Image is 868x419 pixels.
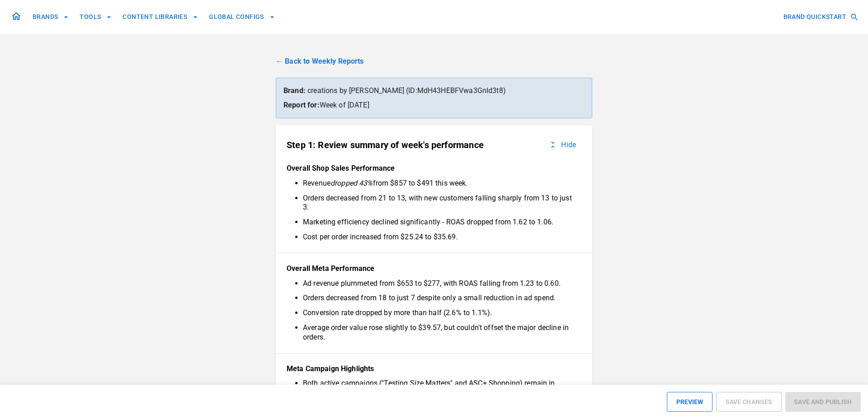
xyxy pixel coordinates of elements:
button: BRAND QUICKSTART [780,9,861,25]
li: Average order value rose slightly to $39.57, but couldn't offset the major decline in orders. [303,323,574,342]
button: CONTENT LIBRARIES [119,9,202,25]
li: Revenue from $857 to $491 this week. [303,179,574,188]
button: BRANDS [29,9,72,25]
button: Hide [543,136,581,153]
li: Orders decreased from 21 to 13, with new customers falling sharply from 13 to just 3. [303,194,574,213]
button: GLOBAL CONFIGS [205,9,278,25]
p: Week of [DATE] [283,100,585,111]
button: PREVIEW [667,392,712,412]
p: creations by [PERSON_NAME] (ID: MdH43HEBFVwa3Gnld3t8 ) [283,85,585,96]
p: Overall Meta Performance [287,264,581,274]
strong: Brand: [283,86,306,95]
a: ← Back to Weekly Reports [276,56,592,67]
li: Marketing efficiency declined significantly - ROAS dropped from 1.62 to 1.06. [303,218,574,227]
li: Orders decreased from 18 to just 7 despite only a small reduction in ad spend. [303,293,574,303]
p: Step 1: Review summary of week's performance [287,140,484,150]
p: Hide [561,140,576,149]
p: Meta Campaign Highlights [287,364,581,374]
li: Cost per order increased from $25.24 to $35.69. [303,233,574,242]
li: Both active campaigns ("Testing Size Matters" and ASC+ Shopping) remain in Learning phase. [303,379,574,398]
em: dropped 43% [330,179,373,187]
p: Overall Shop Sales Performance [287,164,581,173]
button: TOOLS [76,9,115,25]
strong: Report for: [283,101,320,109]
li: Conversion rate dropped by more than half (2.6% to 1.1%). [303,308,574,318]
li: Ad revenue plummeted from $653 to $277, with ROAS falling from 1.23 to 0.60. [303,279,574,289]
